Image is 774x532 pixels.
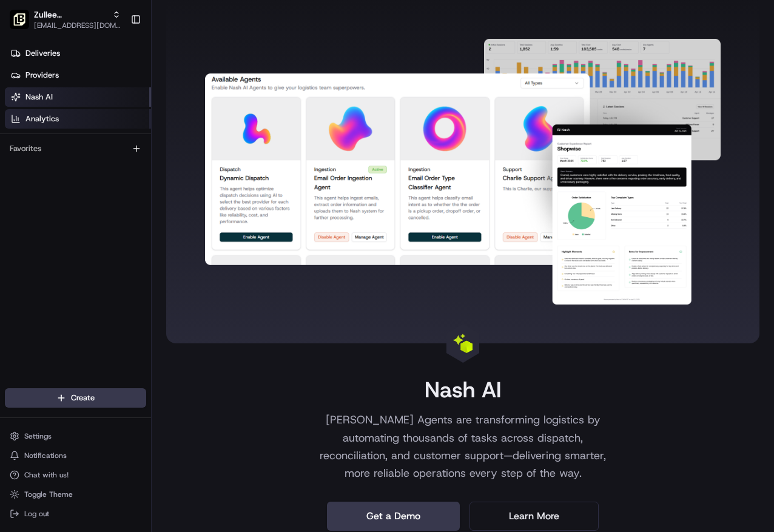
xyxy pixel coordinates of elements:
[115,176,195,188] span: API Documentation
[205,39,721,305] img: Nash AI Dashboard
[425,377,501,402] h1: Nash AI
[5,466,146,483] button: Chat with us!
[5,66,151,85] a: Providers
[25,48,60,59] span: Deliveries
[12,49,221,68] p: Welcome 👋
[25,92,53,103] span: Nash AI
[24,490,73,499] span: Toggle Theme
[206,120,221,134] button: Start new chat
[98,171,200,193] a: 💻API Documentation
[34,21,121,30] button: [EMAIL_ADDRESS][DOMAIN_NAME]
[103,177,112,187] div: 💻
[469,502,599,531] a: Learn More
[34,8,107,21] button: Zullee Mediterrannean Grill - Meridian
[86,205,147,215] a: Powered byPylon
[32,78,200,91] input: Clear
[24,509,49,519] span: Log out
[327,502,460,531] a: Get a Demo
[24,470,69,480] span: Chat with us!
[5,44,151,63] a: Deliveries
[24,451,67,460] span: Notifications
[5,505,146,522] button: Log out
[5,447,146,464] button: Notifications
[5,5,126,34] button: Zullee Mediterrannean Grill - MeridianZullee Mediterrannean Grill - Meridian[EMAIL_ADDRESS][DOMAI...
[41,116,199,128] div: Start new chat
[12,177,22,187] div: 📗
[25,113,59,124] span: Analytics
[5,139,146,158] div: Favorites
[5,388,146,408] button: Create
[5,109,151,129] a: Analytics
[453,334,473,353] img: Nash AI Logo
[121,206,147,215] span: Pylon
[41,128,153,138] div: We're available if you need us!
[5,486,146,503] button: Toggle Theme
[5,87,151,107] a: Nash AI
[7,171,98,193] a: 📗Knowledge Base
[12,116,34,138] img: 1736555255976-a54dd68f-1ca7-489b-9aae-adbdc363a1c4
[24,431,52,441] span: Settings
[5,428,146,445] button: Settings
[10,10,29,29] img: Zullee Mediterrannean Grill - Meridian
[308,411,618,482] p: [PERSON_NAME] Agents are transforming logistics by automating thousands of tasks across dispatch,...
[25,70,59,81] span: Providers
[12,12,36,36] img: Nash
[71,392,95,403] span: Create
[24,176,93,188] span: Knowledge Base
